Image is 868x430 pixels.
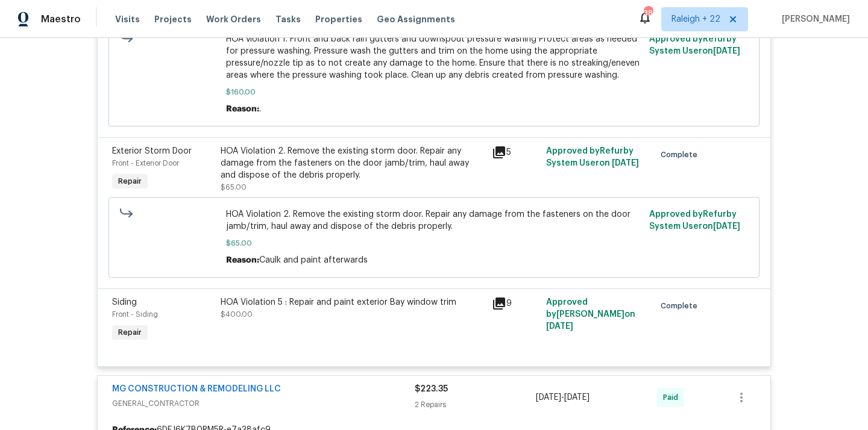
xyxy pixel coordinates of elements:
span: Visits [115,13,140,25]
a: MG CONSTRUCTION & REMODELING LLC [112,385,281,393]
span: $400.00 [221,311,253,318]
span: Approved by Refurby System User on [546,147,639,167]
span: HOA violation 1. Front and back rain gutters and downspout pressure washing Protect areas as need... [226,33,643,81]
span: [DATE] [713,47,740,55]
div: HOA Violation 2. Remove the existing storm door. Repair any damage from the fasteners on the door... [221,145,485,181]
span: $65.00 [221,184,247,191]
div: 9 [492,296,539,311]
span: Caulk and paint afterwards [259,256,368,264]
span: [DATE] [546,322,573,331]
span: GENERAL_CONTRACTOR [112,397,415,410]
div: 2 Repairs [415,399,536,411]
span: - [536,391,590,404]
span: Paid [663,391,683,404]
span: Front - Siding [112,311,158,318]
span: $160.00 [226,86,643,98]
span: Tasks [275,15,301,23]
span: [PERSON_NAME] [777,13,850,25]
span: Reason: [226,256,259,264]
span: Maestro [41,13,81,25]
span: Raleigh + 22 [671,13,720,25]
span: Reason: [226,105,259,113]
span: Approved by Refurby System User on [649,210,740,231]
span: Siding [112,298,137,307]
span: Projects [154,13,192,25]
span: [DATE] [713,222,740,231]
span: [DATE] [536,393,561,402]
span: $65.00 [226,237,643,249]
span: Properties [315,13,362,25]
span: Repair [113,175,146,187]
span: HOA Violation 2. Remove the existing storm door. Repair any damage from the fasteners on the door... [226,208,643,232]
span: Work Orders [206,13,261,25]
span: Approved by [PERSON_NAME] on [546,298,635,331]
span: Complete [661,149,702,161]
span: [DATE] [564,393,590,402]
span: Exterior Storm Door [112,147,192,155]
span: . [259,105,261,113]
span: Repair [113,326,146,338]
span: [DATE] [612,159,639,167]
div: 386 [644,7,652,19]
span: Complete [661,300,702,312]
div: 5 [492,145,539,160]
span: Geo Assignments [377,13,455,25]
span: $223.35 [415,385,448,393]
span: Front - Exterior Door [112,160,179,167]
div: HOA Violation 5 : Repair and paint exterior Bay window trim [221,296,485,308]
